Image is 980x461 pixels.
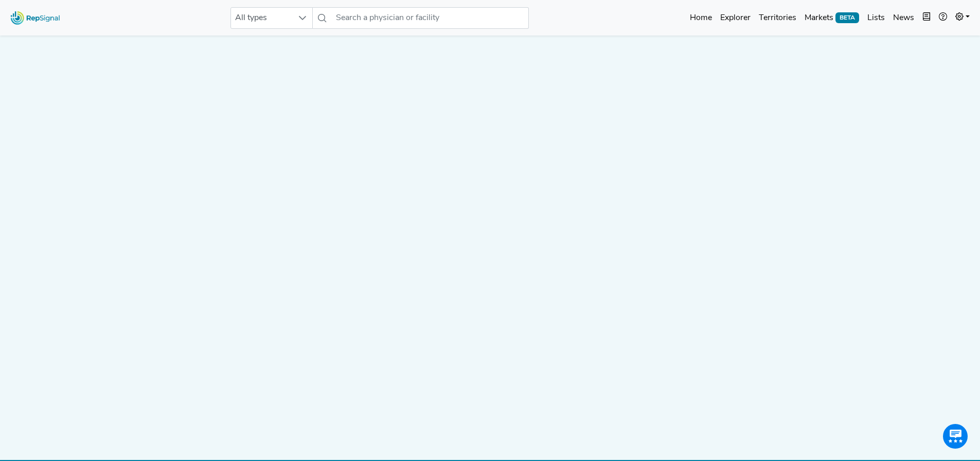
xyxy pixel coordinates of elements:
a: Home [686,8,716,28]
a: MarketsBETA [800,8,863,28]
span: All types [231,8,293,28]
a: Territories [755,8,800,28]
input: Search a physician or facility [332,7,528,29]
button: Intel Book [918,8,935,28]
a: Explorer [716,8,755,28]
a: News [889,8,918,28]
span: BETA [835,12,859,23]
a: Lists [863,8,889,28]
